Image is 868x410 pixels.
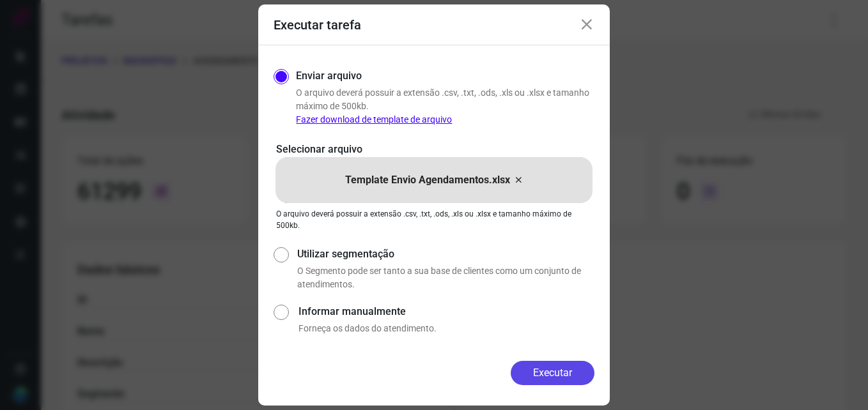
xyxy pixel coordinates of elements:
p: Forneça os dados do atendimento. [298,322,594,335]
p: Template Envio Agendamentos.xlsx [345,172,510,188]
button: Executar [511,361,594,385]
label: Enviar arquivo [296,68,362,84]
p: O arquivo deverá possuir a extensão .csv, .txt, .ods, .xls ou .xlsx e tamanho máximo de 500kb. [276,208,592,231]
h3: Executar tarefa [274,17,361,33]
label: Informar manualmente [298,304,594,319]
p: O Segmento pode ser tanto a sua base de clientes como um conjunto de atendimentos. [297,264,594,291]
p: O arquivo deverá possuir a extensão .csv, .txt, .ods, .xls ou .xlsx e tamanho máximo de 500kb. [296,86,594,126]
p: Selecionar arquivo [276,142,592,157]
a: Fazer download de template de arquivo [296,114,452,125]
label: Utilizar segmentação [297,247,594,262]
